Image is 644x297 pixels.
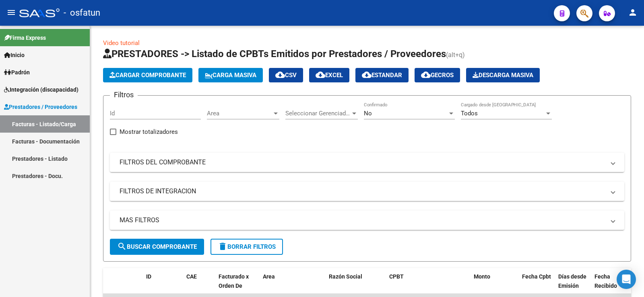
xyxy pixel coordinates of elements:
[275,72,297,79] span: CSV
[275,70,285,80] mat-icon: cloud_download
[263,273,275,280] span: Area
[4,85,78,94] span: Integración (discapacidad)
[362,72,402,79] span: Estandar
[109,72,186,79] span: Cargar Comprobante
[4,102,77,111] span: Prestadores / Proveedores
[617,270,636,289] div: Open Intercom Messenger
[421,70,431,80] mat-icon: cloud_download
[285,110,351,117] span: Seleccionar Gerenciador
[522,273,551,280] span: Fecha Cpbt
[110,239,204,255] button: Buscar Comprobante
[211,239,283,255] button: Borrar Filtros
[364,110,372,117] span: No
[329,273,362,280] span: Razón Social
[205,72,256,79] span: Carga Masiva
[446,51,465,59] span: (alt+q)
[316,72,343,79] span: EXCEL
[103,48,446,59] span: PRESTADORES -> Listado de CPBTs Emitidos por Prestadores / Proveedores
[362,70,372,80] mat-icon: cloud_download
[218,242,227,251] mat-icon: delete
[117,243,197,250] span: Buscar Comprobante
[421,72,454,79] span: Gecros
[218,243,276,250] span: Borrar Filtros
[6,8,16,17] mat-icon: menu
[120,216,605,225] mat-panel-title: MAS FILTROS
[120,127,178,137] span: Mostrar totalizadores
[110,89,138,100] h3: Filtros
[4,33,46,42] span: Firma Express
[474,273,490,280] span: Monto
[207,110,272,117] span: Area
[4,51,25,59] span: Inicio
[186,273,197,280] span: CAE
[117,242,127,251] mat-icon: search
[355,68,409,82] button: Estandar
[64,4,100,22] span: - osfatun
[146,273,151,280] span: ID
[628,8,638,17] mat-icon: person
[473,72,533,79] span: Descarga Masiva
[198,68,263,82] button: Carga Masiva
[4,68,30,77] span: Padrón
[269,68,303,82] button: CSV
[120,187,605,196] mat-panel-title: FILTROS DE INTEGRACION
[316,70,325,80] mat-icon: cloud_download
[309,68,349,82] button: EXCEL
[110,153,624,172] mat-expansion-panel-header: FILTROS DEL COMPROBANTE
[110,182,624,201] mat-expansion-panel-header: FILTROS DE INTEGRACION
[120,158,605,167] mat-panel-title: FILTROS DEL COMPROBANTE
[103,68,192,82] button: Cargar Comprobante
[389,273,404,280] span: CPBT
[110,211,624,230] mat-expansion-panel-header: MAS FILTROS
[466,68,540,82] button: Descarga Masiva
[415,68,460,82] button: Gecros
[219,273,249,289] span: Facturado x Orden De
[594,273,617,289] span: Fecha Recibido
[558,273,586,289] span: Días desde Emisión
[461,110,478,117] span: Todos
[466,68,540,82] app-download-masive: Descarga masiva de comprobantes (adjuntos)
[103,39,140,47] a: Video tutorial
